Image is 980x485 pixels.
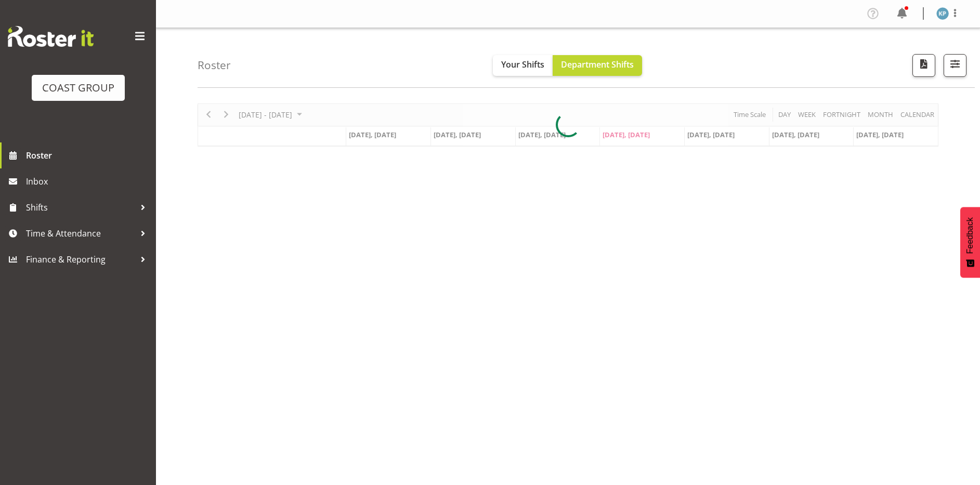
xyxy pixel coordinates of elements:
span: Your Shifts [501,59,544,70]
button: Department Shifts [553,55,642,76]
button: Filter Shifts [944,54,966,77]
span: Roster [26,148,151,163]
h4: Roster [198,59,231,71]
img: Rosterit website logo [8,26,94,47]
span: Inbox [26,174,151,189]
div: COAST GROUP [42,80,114,96]
span: Shifts [26,200,135,215]
span: Feedback [965,217,975,254]
button: Your Shifts [493,55,553,76]
img: kent-pollard5758.jpg [936,7,949,20]
button: Feedback - Show survey [960,207,980,278]
span: Finance & Reporting [26,252,135,267]
button: Download a PDF of the roster according to the set date range. [912,54,935,77]
span: Department Shifts [561,59,634,70]
span: Time & Attendance [26,226,135,241]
